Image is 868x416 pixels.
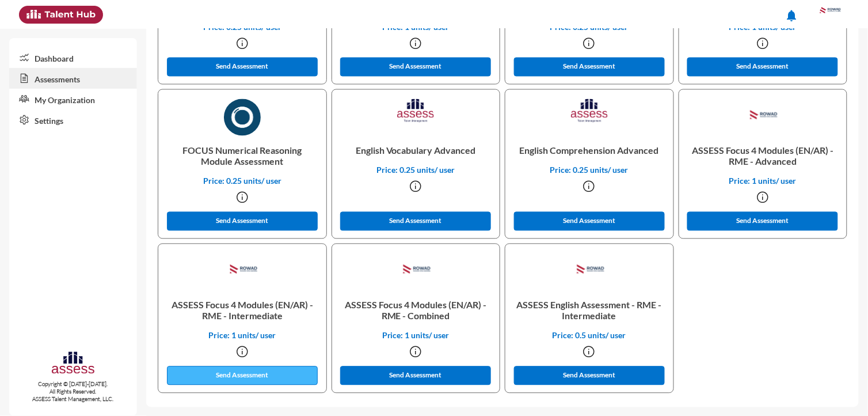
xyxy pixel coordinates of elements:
[687,212,838,231] button: Send Assessment
[341,331,491,341] p: Price: 1 units/ user
[167,136,317,176] p: FOCUS Numerical Reasoning Module Assessment
[51,350,96,378] img: assesscompany-logo.png
[515,136,664,165] p: English Comprehension Advanced
[167,331,317,341] p: Price: 1 units/ user
[514,366,665,385] button: Send Assessment
[515,290,664,331] p: ASSESS English Assessment - RME - Intermediate
[341,290,491,331] p: ASSESS Focus 4 Modules (EN/AR) - RME - Combined
[9,109,137,130] a: Settings
[9,68,137,89] a: Assessments
[167,290,317,331] p: ASSESS Focus 4 Modules (EN/AR) - RME - Intermediate
[9,89,137,109] a: My Organization
[9,380,137,403] p: Copyright © [DATE]-[DATE]. All Rights Reserved. ASSESS Talent Management, LLC.
[167,212,318,231] button: Send Assessment
[167,366,318,385] button: Send Assessment
[340,58,491,77] button: Send Assessment
[340,366,491,385] button: Send Assessment
[9,47,137,68] a: Dashboard
[167,176,317,186] p: Price: 0.25 units/ user
[167,58,318,77] button: Send Assessment
[515,331,664,341] p: Price: 0.5 units/ user
[785,9,799,22] mat-icon: notifications
[341,165,491,175] p: Price: 0.25 units/ user
[688,176,838,186] p: Price: 1 units/ user
[514,212,665,231] button: Send Assessment
[688,136,838,176] p: ASSESS Focus 4 Modules (EN/AR) - RME - Advanced
[514,58,665,77] button: Send Assessment
[341,136,491,165] p: English Vocabulary Advanced
[515,165,664,175] p: Price: 0.25 units/ user
[340,212,491,231] button: Send Assessment
[687,58,838,77] button: Send Assessment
